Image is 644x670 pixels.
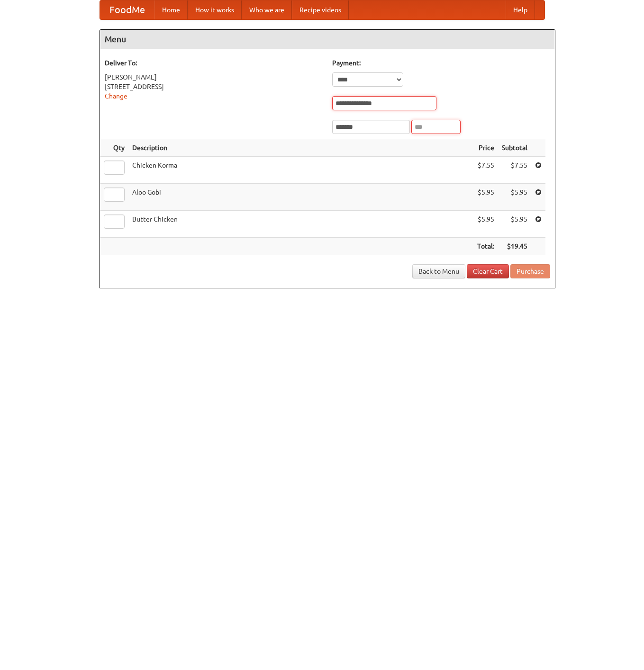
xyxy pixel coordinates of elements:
th: Qty [100,139,128,157]
div: [STREET_ADDRESS] [105,82,323,91]
div: [PERSON_NAME] [105,72,323,82]
a: Help [506,0,535,19]
button: Purchase [510,264,550,278]
td: Chicken Korma [128,157,473,184]
th: $19.45 [498,238,531,255]
a: Recipe videos [292,0,349,19]
a: Clear Cart [467,264,509,278]
a: Change [105,92,127,100]
td: $5.95 [498,184,531,211]
th: Description [128,139,473,157]
a: Who we are [242,0,292,19]
td: $5.95 [473,184,498,211]
td: Butter Chicken [128,211,473,238]
a: Home [154,0,188,19]
td: $7.55 [473,157,498,184]
th: Subtotal [498,139,531,157]
td: $5.95 [473,211,498,238]
h5: Payment: [332,58,550,68]
td: $5.95 [498,211,531,238]
td: Aloo Gobi [128,184,473,211]
h4: Menu [100,30,555,49]
a: FoodMe [100,0,154,19]
a: Back to Menu [412,264,465,278]
a: How it works [188,0,242,19]
th: Price [473,139,498,157]
h5: Deliver To: [105,58,323,68]
td: $7.55 [498,157,531,184]
th: Total: [473,238,498,255]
